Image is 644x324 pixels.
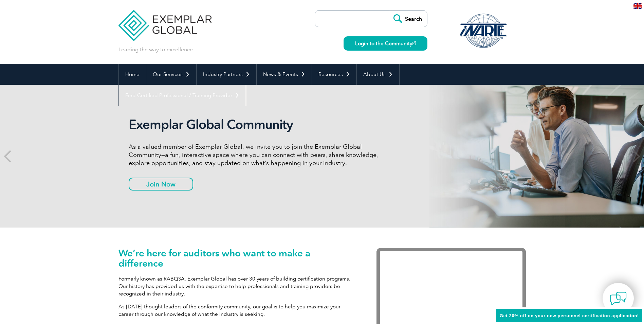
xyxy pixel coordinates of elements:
a: Industry Partners [197,64,256,85]
input: Search [390,11,427,27]
a: Home [119,64,146,85]
p: Leading the way to excellence [118,46,193,53]
a: Join Now [129,178,193,191]
a: News & Events [257,64,312,85]
img: contact-chat.png [610,290,627,307]
img: open_square.png [412,41,416,45]
a: Find Certified Professional / Training Provider [119,85,246,106]
h1: We’re here for auditors who want to make a difference [118,248,356,268]
p: Formerly known as RABQSA, Exemplar Global has over 30 years of building certification programs. O... [118,275,356,298]
a: Resources [312,64,356,85]
img: en [633,3,642,9]
p: As a valued member of Exemplar Global, we invite you to join the Exemplar Global Community—a fun,... [129,143,383,167]
p: As [DATE] thought leaders of the conformity community, our goal is to help you maximize your care... [118,303,356,318]
a: Login to the Community [344,36,427,51]
h2: Exemplar Global Community [129,117,383,132]
span: Get 20% off on your new personnel certification application! [500,313,639,318]
a: About Us [357,64,399,85]
a: Our Services [146,64,196,85]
